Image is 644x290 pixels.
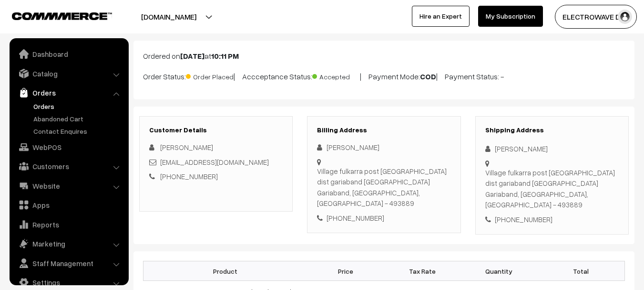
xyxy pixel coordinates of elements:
a: COMMMERCE [12,10,95,21]
a: Dashboard [12,45,125,63]
a: Staff Management [12,255,125,272]
a: WebPOS [12,139,125,156]
a: Contact Enquires [31,126,125,136]
p: Order Status: | Accceptance Status: | Payment Mode: | Payment Status: - [143,69,625,82]
b: 10:11 PM [211,51,239,61]
th: Price [307,261,384,281]
div: [PERSON_NAME] [485,143,619,154]
div: [PHONE_NUMBER] [485,214,619,225]
a: Abandoned Cart [31,114,125,124]
a: Website [12,177,125,194]
a: [PHONE_NUMBER] [160,172,218,181]
a: Apps [12,196,125,214]
a: Customers [12,158,125,175]
a: Hire an Expert [412,6,470,27]
img: user [618,10,632,24]
h3: Billing Address [317,126,450,134]
a: [EMAIL_ADDRESS][DOMAIN_NAME] [160,158,269,166]
b: COD [420,72,436,81]
b: [DATE] [180,51,204,61]
th: Product [143,261,307,281]
div: Village fulkarra post [GEOGRAPHIC_DATA] dist gariaband [GEOGRAPHIC_DATA] Gariaband, [GEOGRAPHIC_D... [317,166,450,209]
div: [PERSON_NAME] [317,142,450,153]
span: [PERSON_NAME] [160,143,213,151]
p: Ordered on at [143,50,625,62]
img: COMMMERCE [12,12,112,20]
a: My Subscription [478,6,543,27]
span: Accepted [312,69,360,82]
a: Marketing [12,235,125,252]
a: Orders [31,101,125,111]
div: [PHONE_NUMBER] [317,213,450,224]
th: Quantity [460,261,537,281]
a: Orders [12,84,125,101]
a: Catalog [12,65,125,82]
a: Reports [12,216,125,233]
div: Village fulkarra post [GEOGRAPHIC_DATA] dist gariaband [GEOGRAPHIC_DATA] Gariaband, [GEOGRAPHIC_D... [485,167,619,210]
h3: Shipping Address [485,126,619,134]
button: [DOMAIN_NAME] [108,5,230,29]
th: Tax Rate [384,261,460,281]
th: Total [537,261,625,281]
span: Order Placed [186,69,234,82]
button: ELECTROWAVE DE… [555,5,637,29]
h3: Customer Details [149,126,283,134]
